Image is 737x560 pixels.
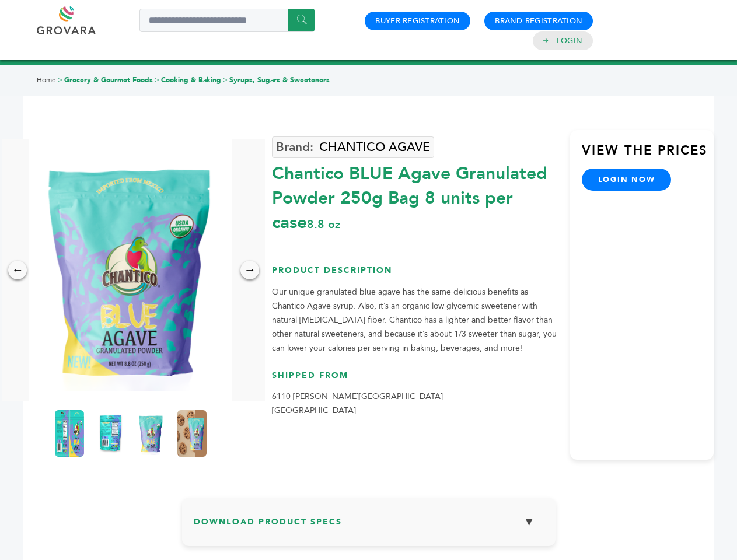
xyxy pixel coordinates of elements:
span: > [58,75,62,85]
h3: View the Prices [582,142,714,169]
div: → [240,261,259,279]
img: Chantico BLUE Agave Granulated Powder 250g Bag 8 units per case 8.8 oz [29,139,232,401]
h3: Shipped From [272,370,558,390]
a: CHANTICO AGAVE [272,136,434,158]
h3: Product Description [272,265,558,285]
a: Syrups, Sugars & Sweeteners [229,75,330,85]
span: > [155,75,159,85]
img: Chantico BLUE Agave Granulated Powder 250g Bag 8 units per case 8.8 oz Nutrition Info [96,410,125,457]
input: Search a product or brand... [139,9,315,32]
p: 6110 [PERSON_NAME][GEOGRAPHIC_DATA] [GEOGRAPHIC_DATA] [272,390,558,418]
div: ← [8,261,27,279]
button: ▼ [515,509,544,534]
a: Buyer Registration [375,16,460,26]
h3: Download Product Specs [194,509,544,543]
p: Our unique granulated blue agave has the same delicious benefits as Chantico Agave syrup. Also, i... [272,285,558,355]
a: Home [37,75,56,85]
a: Cooking & Baking [161,75,221,85]
img: Chantico BLUE Agave Granulated Powder 250g Bag 8 units per case 8.8 oz [137,410,166,457]
a: Login [557,36,582,46]
a: Brand Registration [495,16,582,26]
img: Chantico BLUE Agave Granulated Powder 250g Bag 8 units per case 8.8 oz [177,410,207,457]
a: Grocery & Gourmet Foods [64,75,153,85]
span: 8.8 oz [307,216,340,232]
div: Chantico BLUE Agave Granulated Powder 250g Bag 8 units per case [272,156,558,235]
img: Chantico BLUE Agave Granulated Powder 250g Bag 8 units per case 8.8 oz Product Label [55,410,84,457]
span: > [223,75,228,85]
a: login now [582,169,672,191]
